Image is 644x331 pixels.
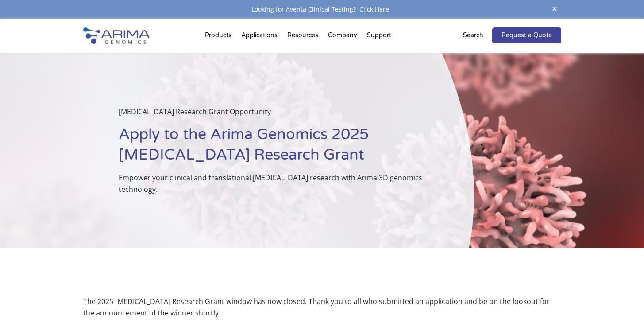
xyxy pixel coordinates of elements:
p: Empower your clinical and translational [MEDICAL_DATA] research with Arima 3D genomics technology. [119,172,430,195]
a: Click Here [356,5,393,13]
img: Arima-Genomics-logo [83,27,150,44]
div: Looking for Aventa Clinical Testing? [83,4,561,15]
a: Request a Quote [492,27,561,43]
p: Search [463,30,483,41]
h1: Apply to the Arima Genomics 2025 [MEDICAL_DATA] Research Grant [119,125,430,172]
div: The 2025 [MEDICAL_DATA] Research Grant window has now closed. Thank you to all who submitted an a... [83,296,561,319]
p: [MEDICAL_DATA] Research Grant Opportunity [119,106,430,125]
